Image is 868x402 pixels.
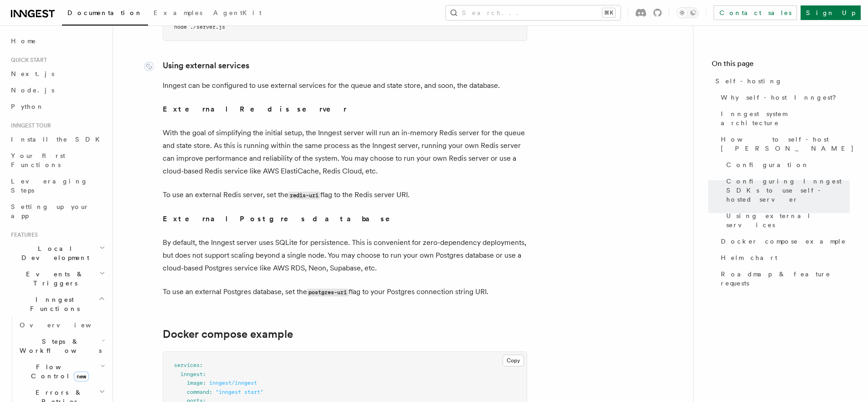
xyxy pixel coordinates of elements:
[7,66,107,82] a: Next.js
[7,33,107,49] a: Home
[11,87,54,94] span: Node.js
[712,73,850,89] a: Self-hosting
[11,178,88,194] span: Leveraging Steps
[714,5,797,20] a: Contact sales
[16,359,107,384] button: Flow Controlnew
[446,5,621,20] button: Search...⌘K
[20,321,113,329] span: Overview
[717,233,850,249] a: Docker compose example
[16,317,107,333] a: Overview
[721,135,854,153] span: How to self-host [PERSON_NAME]
[7,291,107,317] button: Inngest Functions
[163,214,403,223] strong: External Postgres database
[187,380,203,386] span: image
[7,98,107,115] a: Python
[723,173,850,208] a: Configuring Inngest SDKs to use self-hosted server
[7,198,107,224] a: Setting up your app
[717,266,850,291] a: Roadmap & feature requests
[163,285,527,299] p: To use an external Postgres database, set the flag to your Postgres connection string URI.
[715,76,782,86] span: Self-hosting
[7,240,107,266] button: Local Development
[307,289,349,296] code: postgres-uri
[717,249,850,266] a: Helm chart
[717,131,850,157] a: How to self-host [PERSON_NAME]
[503,355,524,366] button: Copy
[16,337,102,355] span: Steps & Workflows
[11,136,105,143] span: Install the SDK
[16,362,100,381] span: Flow Control
[163,79,527,92] p: Inngest can be configured to use external services for the queue and state store, and soon, the d...
[163,59,249,72] a: Using external services
[187,389,209,395] span: command
[11,152,65,168] span: Your first Functions
[726,211,850,229] span: Using external services
[163,328,293,341] a: Docker compose example
[721,109,850,127] span: Inngest system architecture
[163,188,527,202] p: To use an external Redis server, set the flag to the Redis server URI.
[7,122,51,129] span: Inngest tour
[288,192,320,199] code: redis-uri
[216,389,263,395] span: "inngest start"
[721,253,777,262] span: Helm chart
[7,82,107,98] a: Node.js
[721,270,850,288] span: Roadmap & feature requests
[7,266,107,291] button: Events & Triggers
[712,58,850,73] h4: On this page
[721,93,842,102] span: Why self-host Inngest?
[174,362,200,368] span: services
[203,371,206,377] span: :
[163,105,347,113] strong: External Redis server
[209,389,212,395] span: :
[154,9,202,16] span: Examples
[726,160,809,169] span: Configuration
[7,295,98,313] span: Inngest Functions
[7,231,38,239] span: Features
[717,106,850,131] a: Inngest system architecture
[203,380,206,386] span: :
[163,127,527,178] p: With the goal of simplifying the initial setup, the Inngest server will run an in-memory Redis se...
[174,24,225,30] span: node ./server.js
[16,333,107,359] button: Steps & Workflows
[11,203,89,219] span: Setting up your app
[602,8,615,17] kbd: ⌘K
[723,157,850,173] a: Configuration
[62,3,148,25] a: Documentation
[209,380,257,386] span: inngest/inngest
[717,89,850,106] a: Why self-host Inngest?
[180,371,203,377] span: inngest
[7,270,99,288] span: Events & Triggers
[7,148,107,173] a: Your first Functions
[213,9,262,16] span: AgentKit
[723,208,850,233] a: Using external services
[801,5,861,20] a: Sign Up
[7,244,99,262] span: Local Development
[7,56,47,64] span: Quick start
[11,70,54,77] span: Next.js
[148,3,208,25] a: Examples
[726,177,850,204] span: Configuring Inngest SDKs to use self-hosted server
[7,173,107,198] a: Leveraging Steps
[7,131,107,148] a: Install the SDK
[67,9,143,16] span: Documentation
[163,236,527,275] p: By default, the Inngest server uses SQLite for persistence. This is convenient for zero-dependenc...
[11,103,44,110] span: Python
[208,3,267,25] a: AgentKit
[200,362,203,368] span: :
[11,36,36,46] span: Home
[677,7,699,18] button: Toggle dark mode
[721,237,846,246] span: Docker compose example
[74,371,89,382] span: new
